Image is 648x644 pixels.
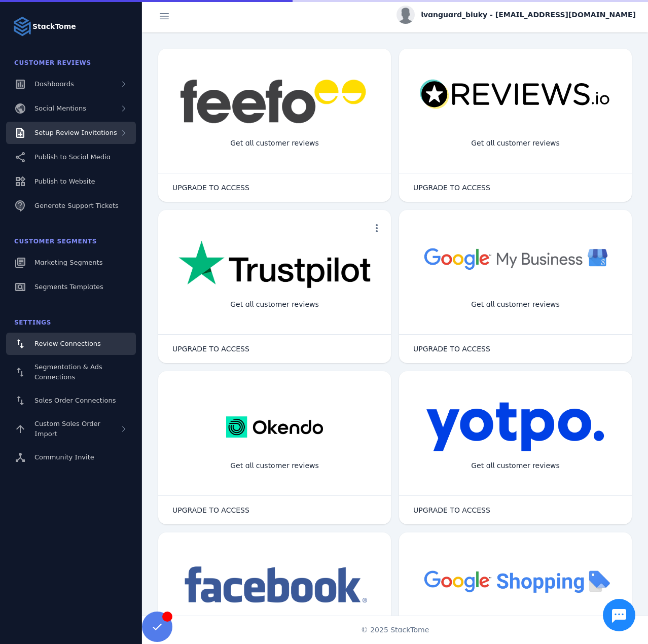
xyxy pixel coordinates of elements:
[6,195,136,217] a: Generate Support Tickets
[162,339,260,359] button: UPGRADE TO ACCESS
[222,130,327,157] div: Get all customer reviews
[34,177,95,185] span: Publish to Website
[421,10,636,20] span: lvanguard_biuky - [EMAIL_ADDRESS][DOMAIN_NAME]
[222,452,327,479] div: Get all customer reviews
[403,500,500,520] button: UPGRADE TO ACCESS
[14,59,91,66] span: Customer Reviews
[172,184,249,191] span: UPGRADE TO ACCESS
[14,319,51,326] span: Settings
[34,283,103,291] span: Segments Templates
[6,446,136,469] a: Community Invite
[34,420,100,438] span: Custom Sales Order Import
[12,16,32,37] img: Logo image
[178,563,371,608] img: facebook.png
[34,363,102,381] span: Segmentation & Ads Connections
[6,146,136,168] a: Publish to Social Media
[34,104,86,112] span: Social Mentions
[397,6,415,24] img: profile.jpg
[34,397,116,404] span: Sales Order Connections
[178,240,371,290] img: trustpilot.png
[34,259,102,266] span: Marketing Segments
[367,218,387,238] button: more
[463,130,568,157] div: Get all customer reviews
[403,177,500,198] button: UPGRADE TO ACCESS
[397,6,636,24] button: lvanguard_biuky - [EMAIL_ADDRESS][DOMAIN_NAME]
[413,507,490,514] span: UPGRADE TO ACCESS
[222,291,327,318] div: Get all customer reviews
[172,507,249,514] span: UPGRADE TO ACCESS
[6,333,136,355] a: Review Connections
[6,252,136,274] a: Marketing Segments
[6,357,136,387] a: Segmentation & Ads Connections
[162,500,260,520] button: UPGRADE TO ACCESS
[455,614,575,640] div: Import Products from Google
[32,21,76,32] strong: StackTome
[226,402,323,452] img: okendo.webp
[419,240,611,276] img: googlebusiness.png
[14,238,97,245] span: Customer Segments
[34,129,117,136] span: Setup Review Invitations
[413,184,490,191] span: UPGRADE TO ACCESS
[162,177,260,198] button: UPGRADE TO ACCESS
[34,453,94,461] span: Community Invite
[34,202,119,209] span: Generate Support Tickets
[34,340,101,347] span: Review Connections
[34,153,111,161] span: Publish to Social Media
[419,79,611,110] img: reviewsio.svg
[413,345,490,352] span: UPGRADE TO ACCESS
[34,80,74,88] span: Dashboards
[6,170,136,193] a: Publish to Website
[361,625,429,635] span: © 2025 StackTome
[172,345,249,352] span: UPGRADE TO ACCESS
[419,563,611,599] img: googleshopping.png
[6,276,136,298] a: Segments Templates
[426,402,605,452] img: yotpo.png
[403,339,500,359] button: UPGRADE TO ACCESS
[463,452,568,479] div: Get all customer reviews
[463,291,568,318] div: Get all customer reviews
[178,79,371,124] img: feefo.png
[6,389,136,412] a: Sales Order Connections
